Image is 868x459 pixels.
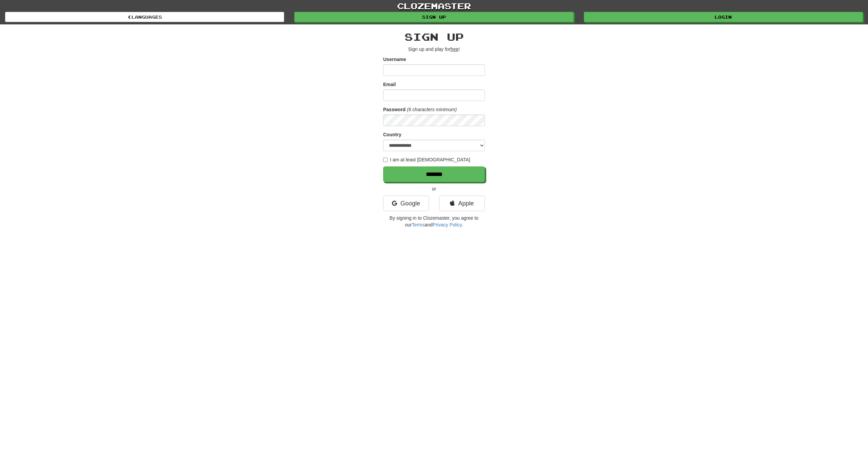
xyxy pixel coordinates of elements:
h2: Sign up [383,31,485,42]
a: Languages [5,12,284,22]
p: Sign up and play for ! [383,46,485,53]
a: Google [383,196,429,211]
em: (6 characters minimum) [407,107,457,112]
a: Login [584,12,863,22]
p: or [383,185,485,192]
label: I am at least [DEMOGRAPHIC_DATA] [383,156,470,163]
u: free [450,46,458,52]
input: I am at least [DEMOGRAPHIC_DATA] [383,158,388,162]
label: Username [383,56,406,63]
a: Privacy Policy [433,222,462,227]
label: Password [383,106,406,113]
a: Sign up [294,12,573,22]
a: Terms [412,222,425,227]
a: Apple [439,196,485,211]
label: Email [383,81,396,88]
p: By signing in to Clozemaster, you agree to our and . [383,215,485,228]
label: Country [383,131,401,138]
